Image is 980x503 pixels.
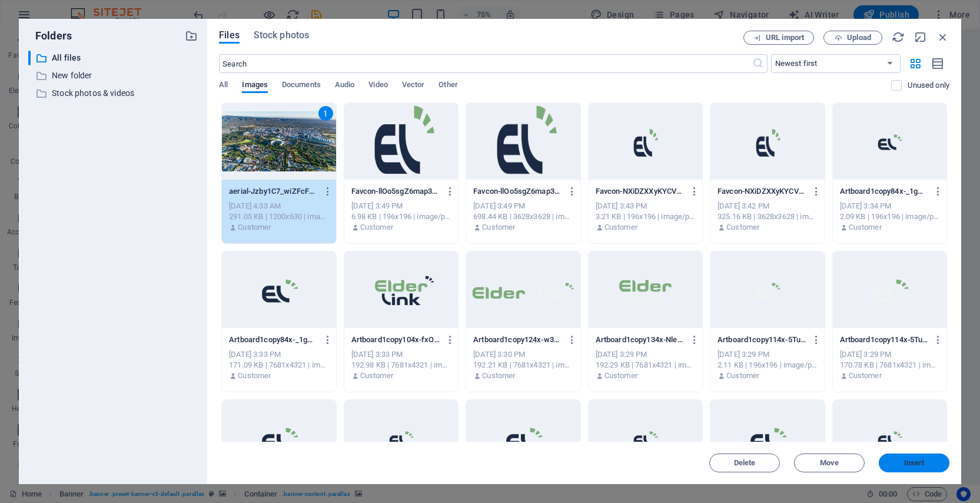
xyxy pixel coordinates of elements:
[823,31,882,45] button: Upload
[238,222,271,233] p: Customer
[282,78,321,94] span: Documents
[219,54,752,73] input: Search
[717,201,817,211] div: [DATE] 3:42 PM
[402,78,425,94] span: Vector
[351,335,440,345] p: Artboard1copy104x-fxOH4YFok0sUfbAjsezgYA.png
[473,211,573,222] div: 698.44 KB | 3628x3628 | image/png
[368,78,387,94] span: Video
[28,51,31,65] div: ​
[482,222,515,233] p: Customer
[847,34,871,41] span: Upload
[229,186,318,197] p: aerial-Jzby1C7_wiZFcFUkdgZ45w.jpg
[318,106,333,121] div: 1
[229,335,318,345] p: Artboard1copy84x-_1gwXex3GkouHQhgQlP0QQ.png
[717,335,806,345] p: Artboard1copy114x-5TuKzywPgNQxxi7c1JCwCQ-e1beoSM8DnaOzuRsEMifEQ.png
[596,186,685,197] p: Favcon-NXiDZXXyKYCVFjkQqjPx8w-4dwlYf4hzmoYPiBbV4Fqqg.png
[229,201,328,211] div: [DATE] 4:33 AM
[596,201,695,211] div: [DATE] 3:43 PM
[840,186,929,197] p: Artboard1copy84x-_1gwXex3GkouHQhgQlP0QQ-0JQpaVBjLBEta3tJjOymnA.png
[438,78,457,94] span: Other
[351,211,451,222] div: 6.98 KB | 196x196 | image/png
[908,80,949,91] p: Displays only files that are not in use on the website. Files added during this session can still...
[596,335,685,345] p: Artboard1copy134x-NleQMTiULrCAEJerf8wQTA.png
[879,454,949,472] button: Insert
[794,454,865,472] button: Move
[229,349,328,360] div: [DATE] 3:33 PM
[219,28,240,42] span: Files
[892,31,905,44] i: Reload
[52,51,176,65] p: All files
[766,34,804,41] span: URL import
[849,370,882,381] p: Customer
[596,360,695,370] div: 192.29 KB | 7681x4321 | image/png
[473,349,573,360] div: [DATE] 3:30 PM
[820,459,839,466] span: Move
[219,78,228,94] span: All
[840,201,939,211] div: [DATE] 3:34 PM
[604,222,637,233] p: Customer
[726,370,759,381] p: Customer
[840,360,939,370] div: 170.78 KB | 7681x4321 | image/png
[351,349,451,360] div: [DATE] 3:33 PM
[849,222,882,233] p: Customer
[351,201,451,211] div: [DATE] 3:49 PM
[335,78,354,94] span: Audio
[242,78,268,94] span: Images
[840,335,929,345] p: Artboard1copy114x-5TuKzywPgNQxxi7c1JCwCQ.png
[473,360,573,370] div: 192.21 KB | 7681x4321 | image/png
[28,28,72,44] p: Folders
[596,211,695,222] div: 3.21 KB | 196x196 | image/png
[360,370,393,381] p: Customer
[734,459,756,466] span: Delete
[360,222,393,233] p: Customer
[473,335,562,345] p: Artboard1copy124x-w3nHFa6uzMuFKCteaZn6nA.png
[229,211,328,222] div: 291.05 KB | 1200x630 | image/jpeg
[840,349,939,360] div: [DATE] 3:29 PM
[229,360,328,370] div: 171.09 KB | 7681x4321 | image/png
[717,360,817,370] div: 2.11 KB | 196x196 | image/png
[743,31,814,45] button: URL import
[936,31,949,44] i: Close
[52,69,176,82] p: New folder
[52,87,176,100] p: Stock photos & videos
[726,222,759,233] p: Customer
[717,211,817,222] div: 325.16 KB | 3628x3628 | image/png
[351,360,451,370] div: 192.98 KB | 7681x4321 | image/png
[254,28,309,42] span: Stock photos
[238,370,271,381] p: Customer
[28,86,198,101] div: Stock photos & videos
[596,349,695,360] div: [DATE] 3:29 PM
[473,201,573,211] div: [DATE] 3:49 PM
[840,211,939,222] div: 2.09 KB | 196x196 | image/png
[717,349,817,360] div: [DATE] 3:29 PM
[28,68,198,83] div: New folder
[185,29,198,42] i: Create new folder
[482,370,515,381] p: Customer
[473,186,562,197] p: Favcon-llOo5sgZ6map3OZAxmmPtA.png
[914,31,927,44] i: Minimize
[904,459,925,466] span: Insert
[717,186,806,197] p: Favcon-NXiDZXXyKYCVFjkQqjPx8w.png
[351,186,440,197] p: Favcon-llOo5sgZ6map3OZAxmmPtA-m5uZwDT49mKlnIcnxQQb_g.png
[604,370,637,381] p: Customer
[709,454,780,472] button: Delete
